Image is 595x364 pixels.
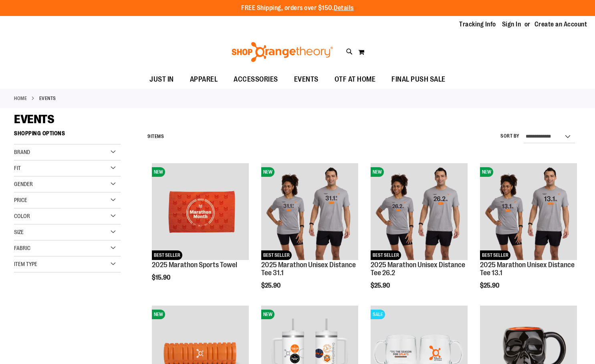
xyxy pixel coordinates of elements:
span: Size [14,229,24,235]
span: SALE [371,310,385,319]
a: 2025 Marathon Unisex Distance Tee 31.1NEWBEST SELLER [261,163,358,261]
span: $25.90 [371,282,391,289]
a: Home [14,95,27,102]
div: product [148,159,253,302]
span: Fit [14,165,21,171]
a: 2025 Marathon Unisex Distance Tee 13.1NEWBEST SELLER [480,163,577,261]
label: Sort By [500,133,520,140]
img: 2025 Marathon Unisex Distance Tee 31.1 [261,163,358,260]
p: FREE Shipping, orders over $150. [241,4,354,13]
span: NEW [480,167,493,177]
span: APPAREL [190,70,218,88]
span: Item Type [14,261,37,267]
a: 2025 Marathon Sports Towel [152,261,237,269]
a: 2025 Marathon Unisex Distance Tee 26.2 [371,261,465,277]
span: 9 [147,134,151,139]
span: OTF AT HOME [335,70,376,88]
span: JUST IN [149,70,174,88]
span: Brand [14,149,30,155]
a: 2025 Marathon Unisex Distance Tee 26.2NEWBEST SELLER [371,163,468,261]
span: BEST SELLER [261,250,292,260]
span: EVENTS [294,70,319,88]
span: $15.90 [152,274,171,281]
img: 2025 Marathon Sports Towel [152,163,249,260]
span: NEW [152,310,165,319]
span: NEW [261,310,274,319]
span: BEST SELLER [480,250,510,260]
div: product [476,159,581,310]
span: Fabric [14,245,30,251]
span: Color [14,213,30,219]
span: Gender [14,181,33,187]
a: Create an Account [534,20,587,29]
h2: Items [147,130,164,143]
a: Tracking Info [459,20,496,29]
strong: EVENTS [39,95,56,102]
strong: Shopping Options [14,126,121,144]
span: $25.90 [480,282,500,289]
a: 2025 Marathon Unisex Distance Tee 13.1 [480,261,575,277]
img: Shop Orangetheory [230,42,334,62]
span: NEW [152,167,165,177]
span: NEW [371,167,384,177]
span: NEW [261,167,274,177]
a: Sign In [502,20,521,29]
span: Price [14,197,27,203]
span: BEST SELLER [152,250,182,260]
span: BEST SELLER [371,250,401,260]
span: EVENTS [14,112,54,126]
div: product [367,159,472,310]
a: 2025 Marathon Sports TowelNEWBEST SELLER [152,163,249,261]
a: 2025 Marathon Unisex Distance Tee 31.1 [261,261,356,277]
span: ACCESSORIES [234,70,278,88]
img: 2025 Marathon Unisex Distance Tee 13.1 [480,163,577,260]
span: $25.90 [261,282,282,289]
a: Details [334,4,354,12]
div: product [257,159,362,310]
img: 2025 Marathon Unisex Distance Tee 26.2 [371,163,468,260]
span: FINAL PUSH SALE [391,70,446,88]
